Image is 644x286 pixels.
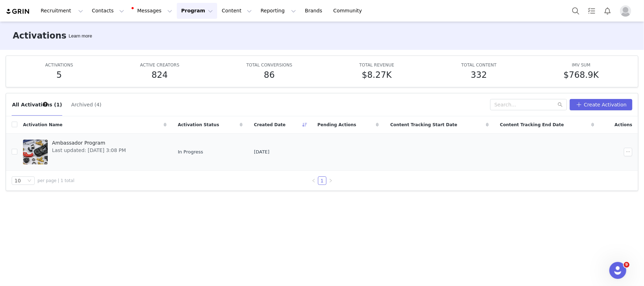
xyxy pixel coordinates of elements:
span: IMV SUM [572,63,591,68]
iframe: Intercom live chat [609,262,626,279]
input: Search... [490,99,567,110]
span: Ambassador Program [52,139,126,147]
span: Content Tracking End Date [500,122,564,128]
span: Created Date [254,122,286,128]
button: All Activations (1) [12,99,62,110]
span: Content Tracking Start Date [390,122,458,128]
h5: $8.27K [362,69,391,81]
span: Activation Status [178,122,219,128]
i: icon: left [312,179,316,183]
span: [DATE] [254,148,269,156]
h5: $768.9K [564,69,599,81]
li: Next Page [326,176,335,185]
a: 1 [318,177,326,185]
span: Activation Name [23,122,63,128]
span: In Progress [178,148,203,156]
button: Content [217,3,256,19]
span: ACTIVE CREATORS [140,63,179,68]
a: Brands [301,3,329,19]
span: ACTIVATIONS [45,63,73,68]
div: 10 [14,177,21,185]
span: Pending Actions [318,122,356,128]
i: icon: search [558,102,563,107]
span: TOTAL REVENUE [359,63,394,68]
div: Tooltip anchor [67,33,93,40]
button: Reporting [256,3,300,19]
button: Profile [616,5,638,17]
span: 9 [624,262,630,268]
button: Notifications [600,3,615,19]
li: 1 [318,176,326,185]
h3: Activations [13,29,66,42]
a: Community [329,3,370,19]
button: Program [177,3,217,19]
button: Search [568,3,584,19]
span: Last updated: [DATE] 3:08 PM [52,147,126,154]
a: Tasks [584,3,599,19]
h5: 824 [152,69,168,81]
a: Ambassador ProgramLast updated: [DATE] 3:08 PM [23,138,167,166]
span: TOTAL CONVERSIONS [246,63,292,68]
button: Messages [129,3,176,19]
button: Archived (4) [71,99,102,110]
img: grin logo [6,8,30,15]
div: Actions [600,117,638,132]
span: per page | 1 total [37,177,74,184]
li: Previous Page [309,176,318,185]
button: Create Activation [570,99,632,110]
button: Contacts [88,3,128,19]
span: TOTAL CONTENT [461,63,497,68]
img: placeholder-profile.jpg [620,5,631,17]
i: icon: down [27,179,31,183]
h5: 86 [264,69,275,81]
i: icon: right [329,179,333,183]
h5: 5 [56,69,62,81]
div: Tooltip anchor [42,101,48,107]
h5: 332 [471,69,487,81]
button: Recruitment [36,3,87,19]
